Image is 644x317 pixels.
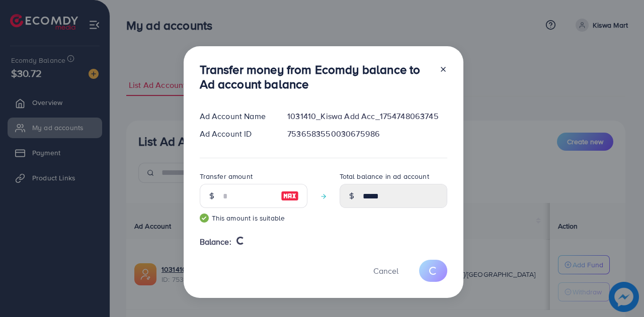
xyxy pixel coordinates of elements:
span: Cancel [373,265,398,276]
small: This amount is suitable [200,213,307,223]
div: Ad Account Name [192,111,280,122]
label: Transfer amount [200,171,253,181]
div: Ad Account ID [192,128,280,140]
div: 1031410_Kiswa Add Acc_1754748063745 [279,111,455,122]
button: Cancel [361,260,411,281]
div: 7536583550030675986 [279,128,455,140]
h3: Transfer money from Ecomdy balance to Ad account balance [200,62,431,91]
img: guide [200,214,209,223]
label: Total balance in ad account [340,171,429,181]
img: image [281,190,299,202]
span: Balance: [200,236,231,248]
